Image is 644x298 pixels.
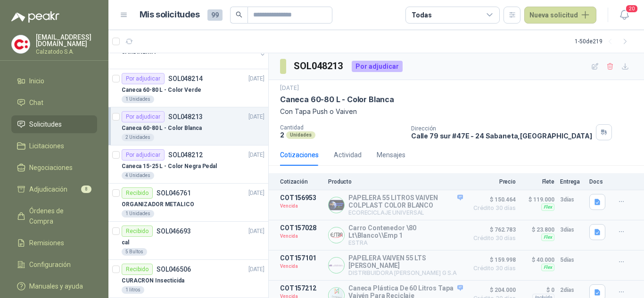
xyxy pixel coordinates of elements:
span: Crédito 30 días [469,205,516,211]
button: Nueva solicitud [524,7,596,24]
span: Remisiones [29,238,64,248]
p: Caneca 15-25 L - Color Negra Pedal [122,162,217,171]
p: [DATE] [248,227,264,236]
p: Vencida [280,262,322,271]
p: Vencida [280,201,322,211]
p: [DATE] [280,84,299,93]
p: SOL048214 [168,75,203,82]
span: Chat [29,97,43,108]
p: Docs [589,178,608,185]
p: $ 23.800 [521,224,554,235]
div: 2 Unidades [122,134,154,141]
a: Licitaciones [11,137,97,155]
p: Cantidad [280,124,404,131]
p: ORGANIZADOR METALICO [122,200,194,209]
p: [DATE] [248,189,264,198]
a: Órdenes de Compra [11,202,97,230]
div: Por adjudicar [352,61,403,72]
div: 5 Bultos [122,248,147,256]
span: Manuales y ayuda [29,281,83,291]
p: PAPELERA 55 LITROS VAIVEN COLPLAST COLOR BLANCO [348,194,463,209]
p: $ 0 [521,284,554,296]
p: Flete [521,178,554,185]
p: COT157212 [280,284,322,292]
p: SOL046761 [157,190,191,196]
p: ESTRA [348,239,463,246]
span: 8 [81,185,91,193]
span: Configuración [29,259,71,270]
a: RecibidoSOL046506[DATE] CURACRON Insecticida1 litros [108,260,268,298]
p: Con Tapa Push o Vaiven [280,106,633,117]
div: Por adjudicar [122,111,165,122]
span: $ 762.783 [469,224,516,235]
div: Unidades [286,131,315,139]
div: 1 Unidades [122,96,154,103]
p: 2 [280,131,284,139]
div: 1 Unidades [122,210,154,217]
span: Inicio [29,76,44,86]
span: 20 [625,4,638,13]
div: Flex [541,203,554,211]
span: Licitaciones [29,141,64,151]
img: Company Logo [329,197,344,213]
div: 1 litros [122,286,144,294]
p: cal [122,238,129,247]
div: 1 - 50 de 219 [575,34,633,49]
a: RecibidoSOL046693[DATE] cal5 Bultos [108,222,268,260]
div: Por adjudicar [122,149,165,161]
p: Entrega [560,178,584,185]
h3: SOL048213 [294,59,344,73]
p: Producto [328,178,463,185]
p: Carro Contenedor \80 Lt\Blanco\\Emp 1 [348,224,463,239]
div: Recibido [122,187,153,199]
p: $ 40.000 [521,254,554,266]
a: Solicitudes [11,115,97,133]
span: Negociaciones [29,162,73,173]
p: COT157101 [280,254,322,262]
h1: Mis solicitudes [140,8,200,22]
a: Negociaciones [11,159,97,177]
a: RecibidoSOL046761[DATE] ORGANIZADOR METALICO1 Unidades [108,184,268,222]
p: Caneca 60-80 L - Color Blanca [280,95,394,105]
div: Recibido [122,264,153,275]
a: Adjudicación8 [11,180,97,198]
p: CURACRON Insecticida [122,276,184,285]
a: Configuración [11,256,97,274]
p: SOL046693 [157,228,191,234]
span: Solicitudes [29,119,62,129]
p: COT157028 [280,224,322,232]
div: Todas [412,10,431,20]
span: Crédito 30 días [469,235,516,241]
div: Por adjudicar [122,73,165,84]
p: ECORECICLAJE UNIVERSAL [348,209,463,216]
div: Flex [541,264,554,271]
div: Mensajes [377,150,405,160]
p: SOL046506 [157,266,191,273]
img: Company Logo [12,35,30,53]
span: Crédito 30 días [469,266,516,271]
a: Por adjudicarSOL048212[DATE] Caneca 15-25 L - Color Negra Pedal4 Unidades [108,145,268,184]
p: Calle 79 sur #47E - 24 Sabaneta , [GEOGRAPHIC_DATA] [411,132,592,140]
p: 3 días [560,224,584,235]
p: [DATE] [248,113,264,121]
p: Dirección [411,125,592,132]
p: [EMAIL_ADDRESS][DOMAIN_NAME] [36,34,97,47]
a: Por adjudicarSOL048214[DATE] Caneca 60-80 L - Color Verde1 Unidades [108,69,268,107]
span: Órdenes de Compra [29,206,88,226]
span: $ 150.464 [469,194,516,205]
p: COT156953 [280,194,322,201]
a: Por adjudicarSOL048213[DATE] Caneca 60-80 L - Color Blanca2 Unidades [108,107,268,145]
p: [DATE] [248,151,264,160]
p: Cotización [280,178,322,185]
p: DISTRIBUIDORA [PERSON_NAME] G S.A [348,269,463,276]
div: Flex [541,234,554,241]
a: Manuales y ayuda [11,277,97,295]
div: Recibido [122,226,153,237]
p: 3 días [560,194,584,205]
p: [DATE] [248,265,264,274]
a: Chat [11,94,97,112]
div: 4 Unidades [122,172,154,179]
p: Calzatodo S.A. [36,49,97,55]
p: Caneca 60-80 L - Color Verde [122,86,201,95]
img: Company Logo [329,227,344,243]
